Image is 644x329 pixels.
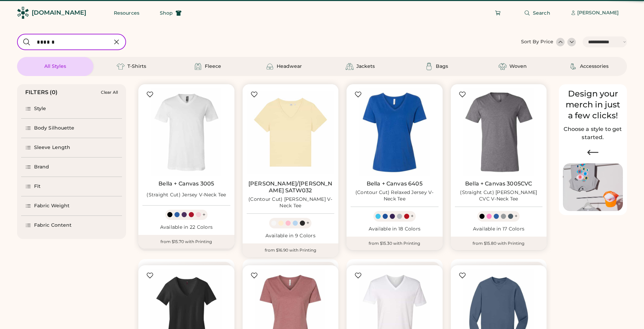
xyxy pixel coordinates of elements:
[205,63,221,70] div: Fleece
[509,63,527,70] div: Woven
[194,62,202,71] img: Fleece Icon
[351,189,439,203] div: (Contour Cut) Relaxed Jersey V-Neck Tee
[499,62,507,71] img: Woven Icon
[243,243,339,257] div: from $16.90 with Printing
[117,62,125,71] img: T-Shirts Icon
[347,237,443,250] div: from $15.30 with Printing
[451,237,547,250] div: from $15.80 with Printing
[521,39,553,45] div: Sort By Price
[34,183,41,190] div: Fit
[580,63,609,70] div: Accessories
[367,180,423,187] a: Bella + Canvas 6405
[138,235,234,249] div: from $15.70 with Printing
[147,192,226,198] div: (Straight Cut) Jersey V-Neck Tee
[516,6,558,20] button: Search
[351,226,439,233] div: Available in 18 Colors
[247,233,335,239] div: Available in 9 Colors
[533,11,550,15] span: Search
[247,88,335,176] img: Stanley/Stella SATW032 (Contour Cut) Stella Isla V-Neck Tee
[351,88,439,176] img: BELLA + CANVAS 6405 (Contour Cut) Relaxed Jersey V-Neck Tee
[34,125,75,132] div: Body Silhouette
[455,88,543,176] img: BELLA + CANVAS 3005CVC (Straight Cut) Heather CVC V-Neck Tee
[411,212,414,220] div: +
[465,180,532,187] a: Bella + Canvas 3005CVC
[425,62,433,71] img: Bags Icon
[346,62,354,71] img: Jackets Icon
[152,6,190,20] button: Shop
[577,10,619,16] div: [PERSON_NAME]
[34,144,70,151] div: Sleeve Length
[247,180,335,194] a: [PERSON_NAME]/[PERSON_NAME] SATW032
[306,219,309,227] div: +
[569,62,577,71] img: Accessories Icon
[515,212,518,220] div: +
[277,63,302,70] div: Headwear
[34,203,70,209] div: Fabric Weight
[17,7,29,19] img: Rendered Logo - Screens
[455,226,543,233] div: Available in 17 Colors
[158,180,214,187] a: Bella + Canvas 3005
[563,88,623,121] div: Design your merch in just a few clicks!
[160,11,173,15] span: Shop
[127,63,146,70] div: T-Shirts
[34,222,72,229] div: Fabric Content
[247,196,335,210] div: (Contour Cut) [PERSON_NAME] V-Neck Tee
[266,62,274,71] img: Headwear Icon
[563,125,623,141] h2: Choose a style to get started.
[142,88,230,176] img: BELLA + CANVAS 3005 (Straight Cut) Jersey V-Neck Tee
[563,163,623,211] img: Image of Lisa Congdon Eye Print on T-Shirt and Hat
[356,63,375,70] div: Jackets
[436,63,448,70] div: Bags
[32,9,86,17] div: [DOMAIN_NAME]
[142,224,230,231] div: Available in 22 Colors
[25,88,58,96] div: FILTERS (0)
[34,164,49,170] div: Brand
[455,189,543,203] div: (Straight Cut) [PERSON_NAME] CVC V-Neck Tee
[34,105,46,112] div: Style
[44,63,66,70] div: All Styles
[202,211,205,219] div: +
[106,6,148,20] button: Resources
[101,90,118,95] div: Clear All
